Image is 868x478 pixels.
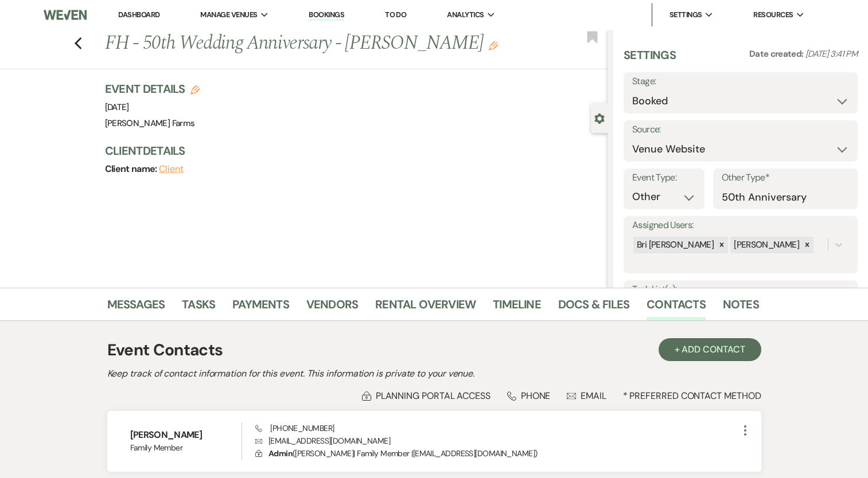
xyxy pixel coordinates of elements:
[107,390,761,402] div: * Preferred Contact Method
[105,101,129,113] span: [DATE]
[558,295,629,320] a: Docs & Files
[753,9,793,21] span: Resources
[105,163,159,175] span: Client name:
[107,295,165,320] a: Messages
[200,9,257,21] span: Manage Venues
[659,338,761,361] button: + Add Contact
[723,295,759,320] a: Notes
[306,295,358,320] a: Vendors
[105,143,597,159] h3: Client Details
[232,295,289,320] a: Payments
[670,9,702,21] span: Settings
[632,281,849,298] label: Task List(s):
[107,367,761,381] h2: Keep track of contact information for this event. This information is private to your venue.
[107,338,223,362] h1: Event Contacts
[632,73,849,90] label: Stage:
[647,295,706,320] a: Contacts
[105,81,200,97] h3: Event Details
[633,237,715,253] div: Bri [PERSON_NAME]
[489,40,498,50] button: Edit
[722,170,849,186] label: Other Type*
[730,237,801,253] div: [PERSON_NAME]
[362,390,491,402] div: Planning Portal Access
[632,122,849,138] label: Source:
[805,48,858,60] span: [DATE] 3:41 PM
[632,170,696,186] label: Event Type:
[44,3,87,27] img: Weven Logo
[118,10,159,19] a: Dashboard
[268,448,293,459] span: Admin
[375,295,476,320] a: Rental Overview
[624,47,676,72] h3: Settings
[632,217,849,234] label: Assigned Users:
[130,442,242,454] span: Family Member
[182,295,215,320] a: Tasks
[105,30,503,57] h1: FH - 50th Wedding Anniversary - [PERSON_NAME]
[255,434,738,447] p: [EMAIL_ADDRESS][DOMAIN_NAME]
[493,295,541,320] a: Timeline
[309,10,344,21] a: Bookings
[507,390,551,402] div: Phone
[255,423,334,433] span: [PHONE_NUMBER]
[567,390,606,402] div: Email
[749,48,805,60] span: Date created:
[130,429,242,441] h6: [PERSON_NAME]
[105,117,195,129] span: [PERSON_NAME] Farms
[159,164,184,174] button: Client
[447,9,484,21] span: Analytics
[594,112,605,123] button: Close lead details
[385,10,406,19] a: To Do
[255,447,738,460] p: ( [PERSON_NAME] | Family Member | [EMAIL_ADDRESS][DOMAIN_NAME] )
